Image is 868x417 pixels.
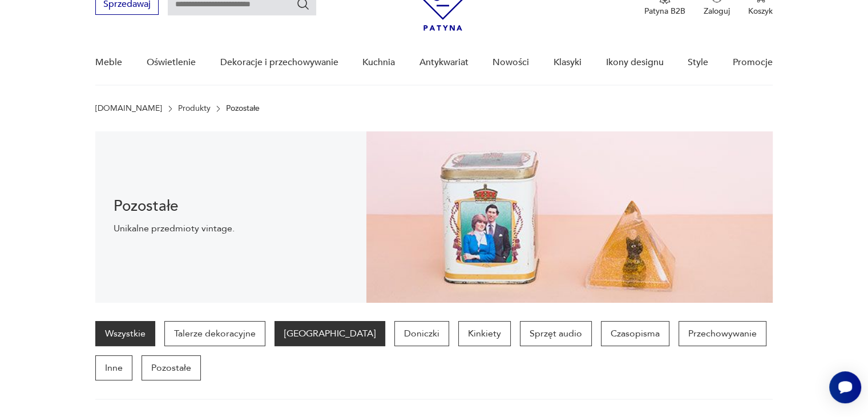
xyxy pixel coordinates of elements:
a: Pozostałe [142,355,201,380]
a: Talerze dekoracyjne [164,321,265,346]
a: Meble [95,41,122,85]
a: Style [688,41,708,85]
a: Oświetlenie [147,41,196,85]
p: Zaloguj [704,6,730,17]
a: Produkty [178,104,211,113]
a: Inne [95,355,132,380]
a: Doniczki [394,321,449,346]
a: Promocje [733,41,773,85]
a: Kinkiety [458,321,511,346]
a: Przechowywanie [679,321,766,346]
a: Antykwariat [419,41,469,85]
p: Unikalne przedmioty vintage. [114,222,348,235]
a: Sprzedawaj [95,1,159,9]
img: Pozostałe [366,131,773,303]
p: Patyna B2B [644,6,685,17]
h1: Pozostałe [114,199,348,213]
a: Ikony designu [605,41,663,85]
a: [GEOGRAPHIC_DATA] [274,321,385,346]
p: Koszyk [748,6,773,17]
a: Czasopisma [601,321,669,346]
iframe: Smartsupp widget button [829,371,861,403]
a: Klasyki [554,41,582,85]
a: [DOMAIN_NAME] [95,104,162,113]
a: Kuchnia [362,41,395,85]
p: Pozostałe [226,104,260,113]
a: Wszystkie [95,321,155,346]
a: Sprzęt audio [520,321,592,346]
a: Dekoracje i przechowywanie [220,41,338,85]
a: Nowości [492,41,529,85]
